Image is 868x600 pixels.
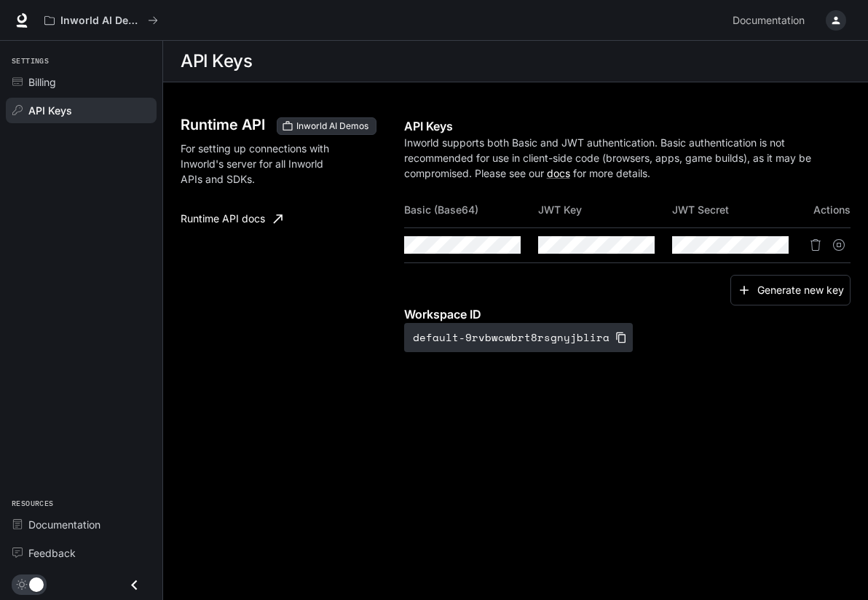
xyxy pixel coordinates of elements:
p: Inworld supports both Basic and JWT authentication. Basic authentication is not recommended for u... [404,135,851,181]
a: API Keys [6,98,157,123]
a: docs [547,167,570,179]
span: Billing [28,74,56,90]
button: All workspaces [38,6,165,35]
a: Feedback [6,540,157,566]
th: JWT Secret [672,192,806,227]
a: Documentation [727,6,816,35]
div: These keys will apply to your current workspace only [277,117,376,135]
h1: API Keys [181,47,252,76]
span: Documentation [733,12,805,30]
span: API Keys [28,103,72,118]
a: Runtime API docs [175,204,288,233]
button: Suspend API key [827,233,851,257]
button: default-9rvbwcwbrt8rsgnyjblira [404,323,633,352]
p: API Keys [404,117,851,135]
th: Actions [806,192,851,227]
p: Inworld AI Demos [60,15,142,27]
span: Documentation [28,517,100,532]
th: Basic (Base64) [404,192,538,227]
button: Generate new key [730,275,851,306]
a: Documentation [6,512,157,537]
button: Delete API key [804,233,827,257]
button: Close drawer [118,570,151,600]
span: Dark mode toggle [29,576,44,592]
th: JWT Key [538,192,672,227]
a: Billing [6,69,157,95]
h3: Runtime API [181,117,265,132]
p: For setting up connections with Inworld's server for all Inworld APIs and SDKs. [181,141,339,187]
p: Workspace ID [404,305,851,323]
span: Inworld AI Demos [291,120,374,133]
span: Feedback [28,545,76,561]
